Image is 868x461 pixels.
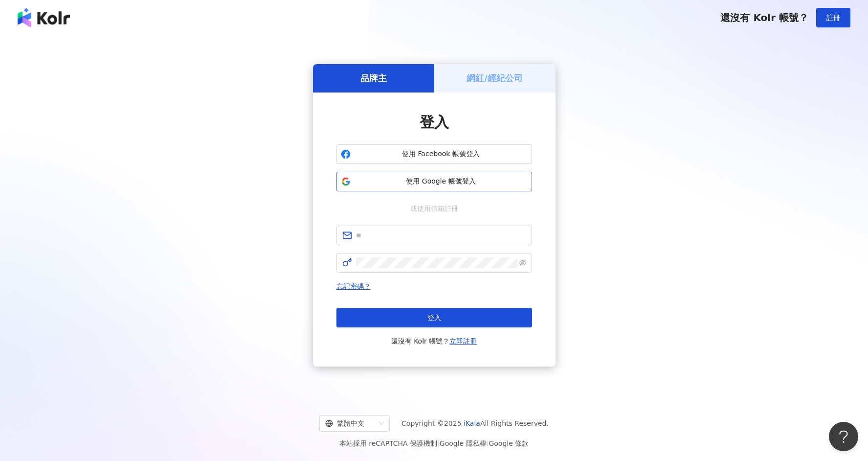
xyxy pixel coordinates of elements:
[336,308,532,327] button: 登入
[391,335,477,347] span: 還沒有 Kolr 帳號？
[816,8,850,27] button: 註冊
[487,439,489,447] span: |
[464,419,480,427] a: iKala
[440,439,487,447] a: Google 隱私權
[355,149,528,159] span: 使用 Facebook 帳號登入
[720,12,808,23] span: 還沒有 Kolr 帳號？
[403,203,465,214] span: 或使用信箱註冊
[355,177,528,186] span: 使用 Google 帳號登入
[467,72,523,84] h5: 網紅/經紀公司
[427,314,441,322] span: 登入
[449,337,477,345] a: 立即註冊
[325,415,375,431] div: 繁體中文
[339,438,529,449] span: 本站採用 reCAPTCHA 保護機制
[336,282,371,290] a: 忘記密碼？
[437,439,440,447] span: |
[420,114,449,131] span: 登入
[336,172,532,191] button: 使用 Google 帳號登入
[360,72,387,84] h5: 品牌主
[489,439,529,447] a: Google 條款
[18,8,70,27] img: logo
[401,417,549,429] span: Copyright © 2025 All Rights Reserved.
[519,259,526,266] span: eye-invisible
[826,14,840,22] span: 註冊
[336,144,532,164] button: 使用 Facebook 帳號登入
[829,422,858,451] iframe: Help Scout Beacon - Open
